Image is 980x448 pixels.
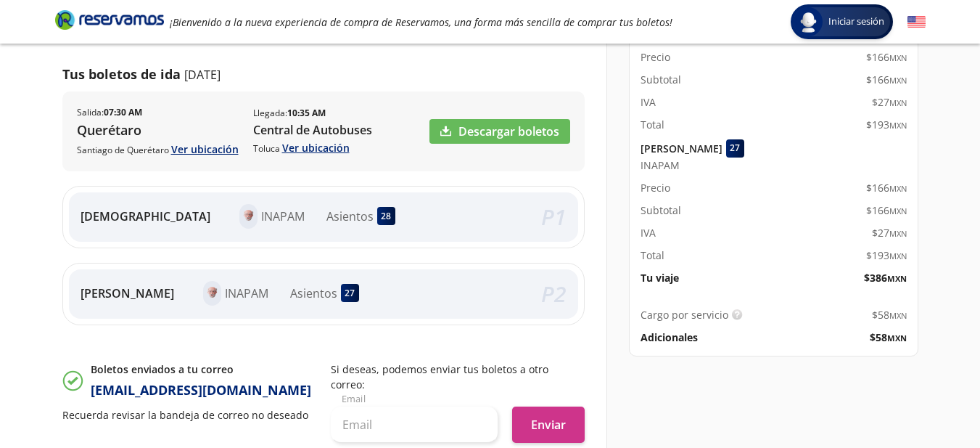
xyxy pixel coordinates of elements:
[641,72,681,87] p: Subtotal
[641,270,679,285] p: Tu viaje
[907,13,926,31] button: English
[896,364,965,433] iframe: Messagebird Livechat Widget
[889,120,907,131] small: MXN
[641,330,698,345] p: Adicionales
[541,202,567,232] em: P 1
[641,141,722,156] p: [PERSON_NAME]
[326,208,374,225] p: Asientos
[872,225,907,240] span: $ 27
[282,141,350,155] a: Ver ubicación
[889,251,907,261] small: MXN
[641,49,670,65] p: Precio
[889,75,907,86] small: MXN
[872,307,907,322] span: $ 58
[641,94,656,110] p: IVA
[81,208,210,225] p: [DEMOGRAPHIC_DATA]
[889,183,907,194] small: MXN
[889,205,907,216] small: MXN
[55,9,164,35] a: Brand Logo
[512,407,585,443] button: Enviar
[541,279,567,309] em: P 2
[872,94,907,110] span: $ 27
[253,140,372,155] p: Toluca
[91,380,311,400] p: [EMAIL_ADDRESS][DOMAIN_NAME]
[889,228,907,239] small: MXN
[887,273,907,284] small: MXN
[641,225,656,240] p: IVA
[290,285,337,302] p: Asientos
[866,180,907,195] span: $ 166
[823,15,890,29] span: Iniciar sesión
[225,285,268,302] p: INAPAM
[171,142,239,156] a: Ver ubicación
[641,158,680,173] span: INAPAM
[91,362,311,377] p: Boletos enviados a tu correo
[870,330,907,345] span: $ 58
[866,203,907,218] span: $ 166
[866,72,907,87] span: $ 166
[726,139,744,158] div: 27
[889,97,907,108] small: MXN
[641,248,664,263] p: Total
[253,107,326,120] p: Llegada :
[341,284,359,302] div: 27
[641,117,664,132] p: Total
[184,66,221,84] p: [DATE]
[889,310,907,321] small: MXN
[77,142,239,157] p: Santiago de Querétaro
[287,107,326,119] b: 10:35 AM
[104,106,142,118] b: 07:30 AM
[62,65,181,84] p: Tus boletos de ida
[77,121,239,140] p: Querétaro
[887,333,907,343] small: MXN
[170,15,672,29] em: ¡Bienvenido a la nueva experiencia de compra de Reservamos, una forma más sencilla de comprar tus...
[641,307,728,322] p: Cargo por servicio
[866,248,907,263] span: $ 193
[866,117,907,132] span: $ 193
[261,208,305,225] p: INAPAM
[77,106,142,119] p: Salida :
[62,407,316,423] p: Recuerda revisar la bandeja de correo no deseado
[331,362,585,392] p: Si deseas, podemos enviar tus boletos a otro correo:
[889,52,907,63] small: MXN
[641,180,670,195] p: Precio
[81,285,174,302] p: [PERSON_NAME]
[864,270,907,285] span: $ 386
[377,207,395,225] div: 28
[55,9,164,30] i: Brand Logo
[866,49,907,65] span: $ 166
[331,407,498,443] input: Email
[641,203,681,218] p: Subtotal
[429,119,570,144] a: Descargar boletos
[253,121,372,139] p: Central de Autobuses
